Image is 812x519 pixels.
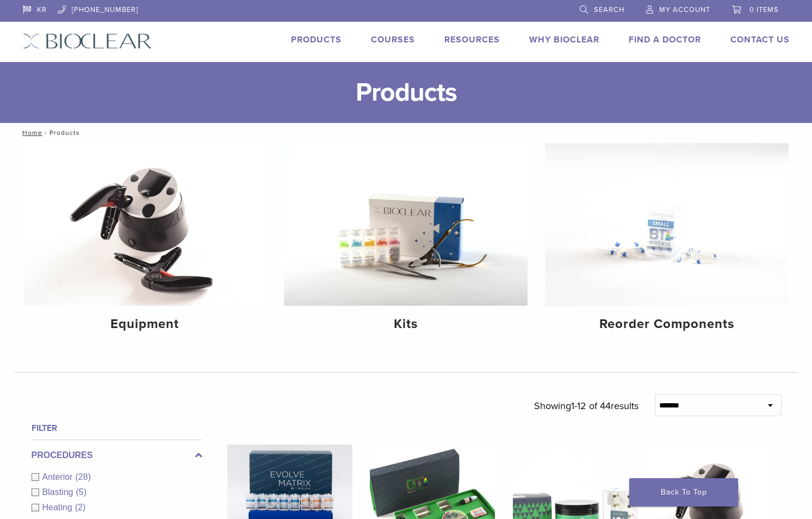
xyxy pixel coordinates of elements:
[23,143,267,306] img: Equipment
[594,5,624,14] span: Search
[545,143,789,306] img: Reorder Components
[730,34,790,45] a: Contact Us
[42,472,76,481] span: Anterior
[629,34,701,45] a: Find A Doctor
[32,422,202,435] h4: Filter
[76,472,91,481] span: (28)
[42,503,75,512] span: Heating
[291,34,342,45] a: Products
[444,34,500,45] a: Resources
[293,314,519,334] h4: Kits
[76,487,86,497] span: (5)
[23,33,152,49] img: Bioclear
[42,130,49,135] span: /
[529,34,599,45] a: Why Bioclear
[554,314,780,334] h4: Reorder Components
[545,143,789,341] a: Reorder Components
[749,5,779,14] span: 0 items
[284,143,528,306] img: Kits
[534,394,639,417] p: Showing results
[75,503,86,512] span: (2)
[571,400,611,412] span: 1-12 of 44
[32,449,202,462] label: Procedures
[42,487,76,497] span: Blasting
[19,129,42,137] a: Home
[284,143,528,341] a: Kits
[659,5,710,14] span: My Account
[15,123,798,143] nav: Products
[32,314,258,334] h4: Equipment
[23,143,267,341] a: Equipment
[371,34,415,45] a: Courses
[629,478,738,506] a: Back To Top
